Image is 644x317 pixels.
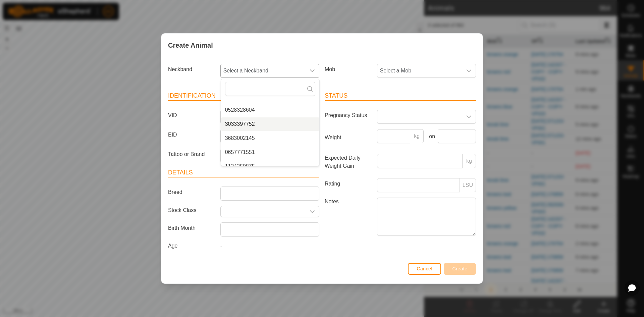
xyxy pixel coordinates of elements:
span: 3683002145 [225,134,255,142]
p-inputgroup-addon: kg [410,129,424,143]
button: Cancel [408,263,441,275]
button: Create [444,263,476,275]
label: VID [165,110,218,121]
li: 3033397752 [221,117,319,131]
span: Select a Mob [377,64,462,77]
span: 3033397752 [225,120,255,128]
span: - [220,243,222,249]
p-inputgroup-addon: LSU [460,178,476,192]
header: Status [325,91,476,101]
label: Weight [322,129,374,146]
label: Pregnancy Status [322,110,374,121]
span: Create Animal [168,40,213,50]
span: Cancel [417,266,432,271]
label: Age [165,242,218,250]
li: 0528328604 [221,103,319,117]
label: Mob [322,64,374,75]
label: Stock Class [165,206,218,214]
label: Rating [322,178,374,190]
label: Tattoo or Brand [165,149,218,160]
li: 1124250875 [221,160,319,173]
label: Breed [165,187,218,198]
label: Neckband [165,64,218,75]
span: 0657771551 [225,148,255,156]
div: dropdown trigger [306,206,319,217]
header: Details [168,168,319,177]
p-inputgroup-addon: kg [463,154,476,168]
li: 3683002145 [221,131,319,145]
div: dropdown trigger [462,64,476,77]
li: 0657771551 [221,146,319,159]
span: Select a Neckband [221,64,306,77]
label: Expected Daily Weight Gain [322,154,374,170]
label: EID [165,129,218,141]
header: Identification [168,91,319,101]
span: 0528328604 [225,106,255,114]
span: Create [452,266,468,271]
label: Birth Month [165,222,218,234]
label: on [426,133,435,141]
div: dropdown trigger [462,110,476,123]
label: Notes [322,198,374,235]
div: dropdown trigger [306,64,319,77]
span: 1124250875 [225,162,255,170]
